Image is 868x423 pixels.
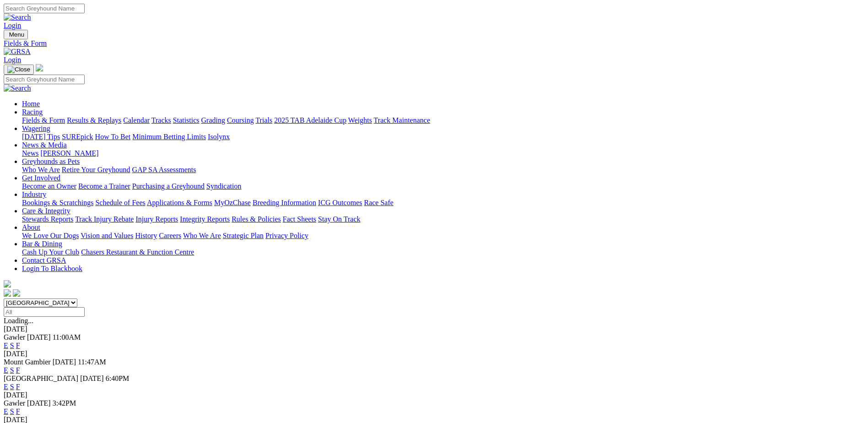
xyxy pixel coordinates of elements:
[132,166,196,174] a: GAP SA Assessments
[4,289,11,297] img: facebook.svg
[4,333,25,341] span: Gawler
[36,64,43,71] img: logo-grsa-white.png
[227,116,254,124] a: Coursing
[22,166,60,174] a: Who We Are
[22,133,864,141] div: Wagering
[22,223,40,231] a: About
[147,199,212,206] a: Applications & Forms
[22,100,40,108] a: Home
[67,116,121,124] a: Results & Replays
[16,342,20,349] a: F
[283,215,316,223] a: Fact Sheets
[27,399,51,407] span: [DATE]
[208,133,230,141] a: Isolynx
[180,215,230,223] a: Integrity Reports
[265,232,308,239] a: Privacy Policy
[22,133,60,141] a: [DATE] Tips
[22,207,70,215] a: Care & Integrity
[132,133,206,141] a: Minimum Betting Limits
[22,141,67,149] a: News & Media
[4,317,33,325] span: Loading...
[10,407,14,415] a: S
[132,182,205,190] a: Purchasing a Greyhound
[22,240,62,248] a: Bar & Dining
[22,116,65,124] a: Fields & Form
[123,116,150,124] a: Calendar
[4,374,78,382] span: [GEOGRAPHIC_DATA]
[22,199,93,206] a: Bookings & Scratchings
[22,248,864,256] div: Bar & Dining
[255,116,272,124] a: Trials
[4,48,31,56] img: GRSA
[374,116,430,124] a: Track Maintenance
[22,166,864,174] div: Greyhounds as Pets
[4,358,51,366] span: Mount Gambier
[4,407,8,415] a: E
[27,333,51,341] span: [DATE]
[22,199,864,207] div: Industry
[4,4,85,13] input: Search
[16,383,20,390] a: F
[201,116,225,124] a: Grading
[4,22,21,29] a: Login
[53,333,81,341] span: 11:00AM
[318,199,362,206] a: ICG Outcomes
[22,265,82,272] a: Login To Blackbook
[4,84,31,92] img: Search
[253,199,316,206] a: Breeding Information
[22,174,60,182] a: Get Involved
[13,289,20,297] img: twitter.svg
[22,215,864,223] div: Care & Integrity
[135,232,157,239] a: History
[22,232,79,239] a: We Love Our Dogs
[4,280,11,287] img: logo-grsa-white.png
[173,116,199,124] a: Statistics
[106,374,129,382] span: 6:40PM
[7,66,30,73] img: Close
[4,65,34,75] button: Toggle navigation
[22,125,50,132] a: Wagering
[232,215,281,223] a: Rules & Policies
[62,166,130,174] a: Retire Your Greyhound
[4,342,8,349] a: E
[75,215,134,223] a: Track Injury Rebate
[4,13,31,22] img: Search
[4,56,21,64] a: Login
[135,215,178,223] a: Injury Reports
[81,232,133,239] a: Vision and Values
[318,215,360,223] a: Stay On Track
[22,108,43,116] a: Racing
[4,399,25,407] span: Gawler
[53,358,76,366] span: [DATE]
[22,215,73,223] a: Stewards Reports
[151,116,171,124] a: Tracks
[22,182,864,190] div: Get Involved
[4,350,864,358] div: [DATE]
[4,325,864,333] div: [DATE]
[4,366,8,374] a: E
[62,133,93,141] a: SUREpick
[95,199,145,206] a: Schedule of Fees
[364,199,393,206] a: Race Safe
[223,232,264,239] a: Strategic Plan
[348,116,372,124] a: Weights
[22,157,80,165] a: Greyhounds as Pets
[4,30,28,39] button: Toggle navigation
[4,383,8,390] a: E
[4,39,864,48] a: Fields & Form
[22,149,864,157] div: News & Media
[22,116,864,125] div: Racing
[4,307,85,317] input: Select date
[40,149,98,157] a: [PERSON_NAME]
[4,75,85,84] input: Search
[183,232,221,239] a: Who We Are
[78,358,106,366] span: 11:47AM
[80,374,104,382] span: [DATE]
[159,232,181,239] a: Careers
[22,232,864,240] div: About
[95,133,131,141] a: How To Bet
[78,182,130,190] a: Become a Trainer
[10,342,14,349] a: S
[16,407,20,415] a: F
[214,199,251,206] a: MyOzChase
